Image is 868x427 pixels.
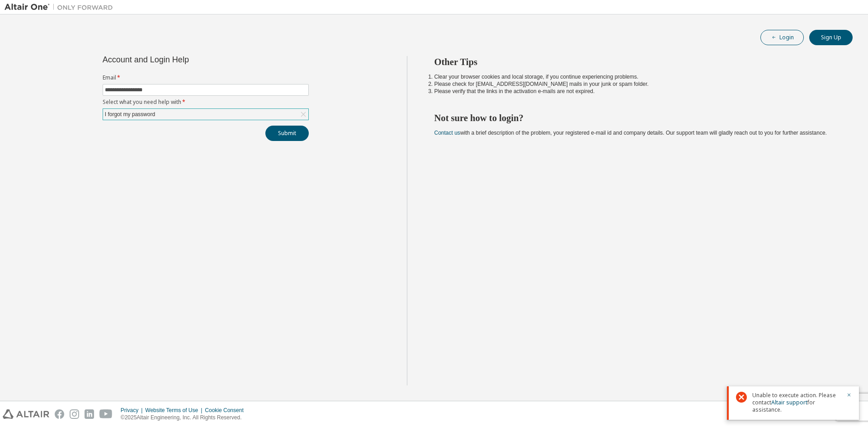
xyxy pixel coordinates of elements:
[771,399,807,406] a: Altair support
[434,130,460,136] a: Contact us
[434,73,837,80] li: Clear your browser cookies and local storage, if you continue experiencing problems.
[5,3,118,12] img: Altair One
[104,109,156,119] div: I forgot my password
[434,56,837,68] h2: Other Tips
[752,392,841,413] span: Unable to execute action. Please contact for assistance.
[434,88,837,95] li: Please verify that the links in the activation e-mails are not expired.
[434,112,837,124] h2: Not sure how to login?
[103,74,309,81] label: Email
[809,30,853,45] button: Sign Up
[103,99,309,106] label: Select what you need help with
[434,130,827,136] span: with a brief description of the problem, your registered e-mail id and company details. Our suppo...
[55,409,64,419] img: facebook.svg
[121,407,145,414] div: Privacy
[434,80,837,88] li: Please check for [EMAIL_ADDRESS][DOMAIN_NAME] mails in your junk or spam folder.
[205,407,249,414] div: Cookie Consent
[103,56,268,63] div: Account and Login Help
[3,409,49,419] img: altair_logo.svg
[760,30,804,45] button: Login
[99,409,113,419] img: youtube.svg
[121,414,249,422] p: © 2025 Altair Engineering, Inc. All Rights Reserved.
[145,407,205,414] div: Website Terms of Use
[70,409,79,419] img: instagram.svg
[85,409,94,419] img: linkedin.svg
[265,126,309,141] button: Submit
[103,109,308,120] div: I forgot my password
